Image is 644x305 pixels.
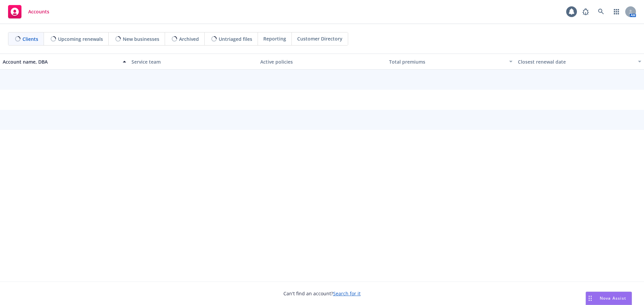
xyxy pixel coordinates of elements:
span: Untriaged files [219,35,252,43]
button: Active policies [258,54,386,70]
button: Closest renewal date [515,54,644,70]
span: Reporting [263,35,286,42]
span: Accounts [28,9,49,14]
a: Switch app [610,5,623,18]
span: Nova Assist [600,295,626,301]
a: Accounts [5,2,52,21]
div: Closest renewal date [518,58,634,65]
a: Search [594,5,608,18]
span: Upcoming renewals [58,35,103,43]
div: Total premiums [389,58,505,65]
div: Account name, DBA [3,58,119,65]
span: New businesses [123,35,159,43]
span: Can't find an account? [283,290,361,297]
div: Active policies [260,58,384,65]
div: Drag to move [586,292,594,305]
button: Nova Assist [586,292,632,305]
a: Report a Bug [579,5,592,18]
a: Search for it [333,290,361,297]
span: Clients [22,35,38,43]
span: Archived [179,35,199,43]
span: Customer Directory [297,35,342,42]
div: Service team [131,58,255,65]
button: Total premiums [386,54,515,70]
button: Service team [129,54,258,70]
